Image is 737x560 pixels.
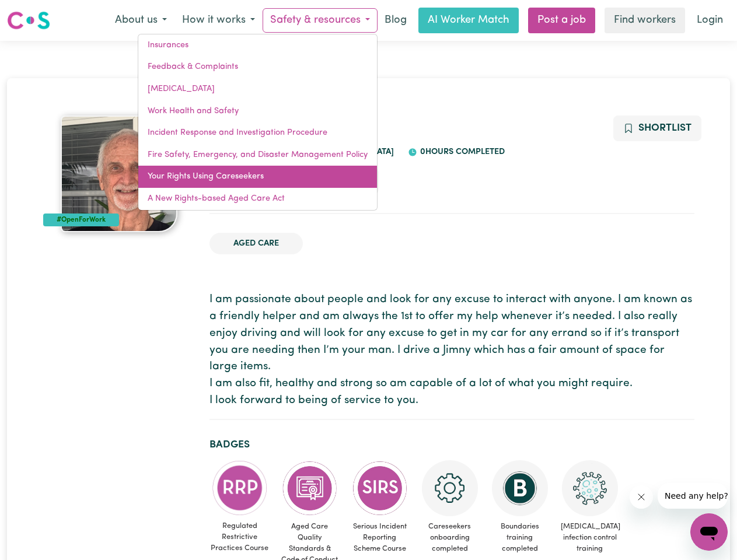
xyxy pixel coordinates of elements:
a: Insurances [138,34,377,57]
iframe: Button to launch messaging window [690,513,728,551]
img: CS Academy: Serious Incident Reporting Scheme course completed [352,460,408,516]
span: [MEDICAL_DATA] infection control training [560,516,620,559]
p: I am passionate about people and look for any excuse to interact with anyone. I am known as a fri... [209,292,694,409]
div: Safety & resources [138,34,378,211]
span: Regulated Restrictive Practices Course [209,516,270,559]
img: CS Academy: Boundaries in care and support work course completed [492,460,548,516]
a: Incident Response and Investigation Procedure [138,122,377,144]
a: Work Health and Safety [138,100,377,123]
button: About us [107,8,174,33]
img: CS Academy: COVID-19 Infection Control Training course completed [562,460,618,516]
a: Blog [378,8,414,33]
span: Serious Incident Reporting Scheme Course [350,516,410,559]
button: Safety & resources [263,8,378,33]
li: Aged Care [209,233,303,255]
span: Shortlist [638,123,691,133]
span: Boundaries training completed [490,516,550,559]
button: Add to shortlist [613,116,701,141]
img: CS Academy: Careseekers Onboarding course completed [422,460,478,516]
a: [MEDICAL_DATA] [138,78,377,100]
a: Feedback & Complaints [138,56,377,78]
img: Kenneth [61,116,177,232]
iframe: Message from company [658,483,728,509]
div: #OpenForWork [43,213,120,226]
a: A New Rights-based Aged Care Act [138,188,377,210]
a: Fire Safety, Emergency, and Disaster Management Policy [138,144,377,166]
a: Careseekers logo [7,7,50,34]
a: Find workers [605,8,685,33]
a: Post a job [528,8,595,33]
img: Careseekers logo [7,10,50,31]
button: How it works [174,8,263,33]
img: CS Academy: Regulated Restrictive Practices course completed [212,460,268,516]
iframe: Close message [630,485,653,509]
a: Login [690,8,730,33]
span: 0 hours completed [417,148,505,156]
img: CS Academy: Aged Care Quality Standards & Code of Conduct course completed [282,460,338,516]
h2: Badges [209,439,694,451]
span: Need any help? [7,8,71,17]
a: AI Worker Match [418,8,519,33]
a: Kenneth's profile picture'#OpenForWork [43,116,195,232]
a: Your Rights Using Careseekers [138,166,377,188]
span: Careseekers onboarding completed [420,516,480,559]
